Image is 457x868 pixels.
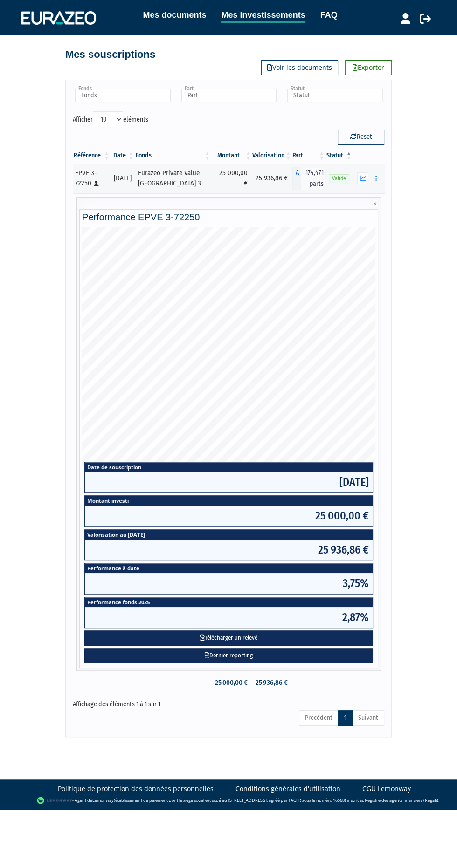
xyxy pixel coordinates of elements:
span: 25 936,86 € [85,540,373,560]
button: Reset [338,130,384,144]
span: Date de souscription [85,462,373,472]
a: Mes investissements [221,8,305,23]
div: - Agent de (établissement de paiement dont le siège social est situé au [STREET_ADDRESS], agréé p... [9,796,448,805]
a: Registre des agents financiers (Regafi) [364,797,438,803]
span: Performance à date [85,563,373,573]
a: CGU Lemonway [362,784,411,793]
a: Voir les documents [261,60,338,75]
a: Mes documents [143,8,206,21]
span: 3,75% [85,573,373,594]
button: Télécharger un relevé [84,630,373,646]
span: A [292,167,301,190]
div: EPVE 3-72250 [75,168,107,188]
img: 1732889491-logotype_eurazeo_blanc_rvb.png [21,11,96,24]
span: Valorisation au [DATE] [85,530,373,540]
i: [Français] Personne physique [94,181,99,186]
label: Afficher éléments [73,111,148,127]
div: A - Eurazeo Private Value Europe 3 [292,167,325,190]
select: Afficheréléments [93,111,123,127]
a: Politique de protection des données personnelles [58,784,214,793]
a: Exporter [345,60,392,75]
a: 1 [338,710,353,726]
th: Montant: activer pour trier la colonne par ordre croissant [211,148,252,164]
td: 25 000,00 € [211,675,252,691]
a: Dernier reporting [84,648,373,663]
th: Fonds: activer pour trier la colonne par ordre croissant [135,148,211,164]
th: Part: activer pour trier la colonne par ordre croissant [292,148,325,164]
a: Précédent [299,710,339,726]
div: Eurazeo Private Value [GEOGRAPHIC_DATA] 3 [138,168,208,188]
a: Suivant [352,710,384,726]
h4: Performance EPVE 3-72250 [82,212,375,222]
td: 25 936,86 € [252,675,292,691]
th: Référence : activer pour trier la colonne par ordre croissant [73,148,111,164]
img: logo-lemonway.png [37,796,73,805]
h4: Mes souscriptions [65,49,155,60]
a: Lemonway [92,797,114,803]
div: [DATE] [114,173,132,183]
a: Conditions générales d'utilisation [235,784,340,793]
span: 174,471 parts [301,167,325,190]
th: Statut : activer pour trier la colonne par ordre d&eacute;croissant [325,148,353,164]
td: 25 000,00 € [211,164,252,193]
span: [DATE] [85,472,373,492]
span: Performance fonds 2025 [85,597,373,607]
td: 25 936,86 € [252,164,292,193]
div: Affichage des éléments 1 à 1 sur 1 [73,694,384,709]
th: Date: activer pour trier la colonne par ordre croissant [111,148,135,164]
span: 25 000,00 € [85,506,373,526]
span: 2,87% [85,607,373,628]
span: Valide [329,174,349,183]
th: Valorisation: activer pour trier la colonne par ordre croissant [252,148,292,164]
span: Montant investi [85,496,373,506]
a: FAQ [320,8,338,21]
